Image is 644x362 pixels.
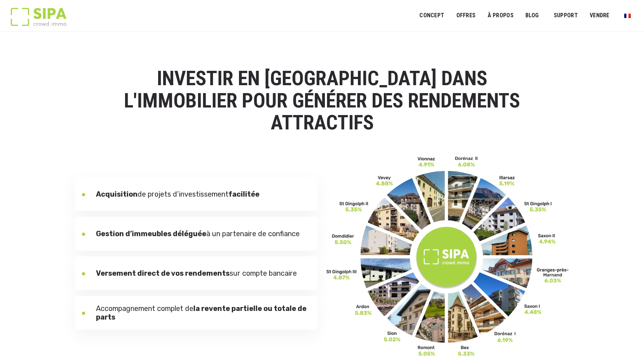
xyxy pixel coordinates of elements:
b: la revente partielle ou totale de parts [96,304,307,321]
a: VENDRE [585,8,614,24]
a: Concept [415,8,449,24]
b: Versement direct de vos rendements [96,269,230,278]
h1: INVESTIR EN [GEOGRAPHIC_DATA] DANS L'IMMOBILIER POUR GÉNÉRER DES RENDEMENTS ATTRACTIFS [106,68,538,134]
b: Acquisition [96,190,138,198]
a: OFFRES [451,8,480,24]
nav: Menu principal [419,6,633,24]
img: Logo [11,8,66,26]
b: Gestion d’immeubles déléguée [96,229,206,238]
a: Passer à [620,9,635,22]
p: à un partenaire de confiance [96,229,300,238]
p: de projets d’investissement [96,190,259,198]
b: facilitée [229,190,259,198]
p: sur compte bancaire [96,269,297,278]
img: Ellipse-dot [82,233,85,236]
a: SUPPORT [549,8,583,24]
a: À PROPOS [483,8,518,24]
img: Ellipse-dot [82,193,85,196]
img: Ellipse-dot [82,312,85,315]
img: Français [624,14,631,18]
a: Blog [521,8,544,24]
img: Ellipse-dot [82,272,85,275]
img: priorities [326,156,569,357]
p: Accompagnement complet de [96,304,310,321]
